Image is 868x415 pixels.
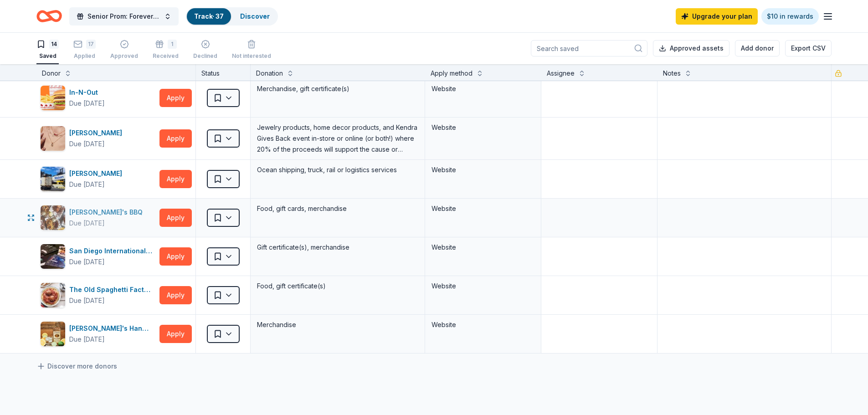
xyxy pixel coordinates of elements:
div: Applied [73,52,96,60]
div: Notes [663,68,681,79]
button: Export CSV [785,40,832,56]
div: [PERSON_NAME]'s BBQ [69,207,146,218]
div: Due [DATE] [69,179,105,190]
button: Add donor [735,40,780,56]
a: Home [36,5,62,27]
div: [PERSON_NAME] [69,128,126,138]
button: Approved assets [653,40,729,56]
a: Discover [240,12,270,20]
div: Website [431,242,534,253]
div: Status [196,64,251,81]
button: Image for The Old Spaghetti FactoryThe Old Spaghetti FactoryDue [DATE] [40,282,156,308]
div: Declined [193,52,217,60]
button: Apply [159,247,192,266]
button: Apply [159,129,192,148]
div: 17 [86,40,96,49]
div: Due [DATE] [69,218,105,229]
div: Due [DATE] [69,256,105,267]
div: Due [DATE] [69,98,105,109]
img: Image for Phil's BBQ [41,205,65,230]
img: Image for Kendra Scott [41,126,65,151]
div: Food, gift cards, merchandise [256,202,419,215]
button: Declined [193,36,217,64]
div: Food, gift certificate(s) [256,280,419,292]
div: Saved [36,52,59,60]
button: Approved [110,36,138,64]
div: Jewelry products, home decor products, and Kendra Gives Back event in-store or online (or both!) ... [256,121,419,156]
button: Not interested [232,36,271,64]
img: Image for Tito's Handmade Vodka [41,322,65,346]
div: Assignee [547,68,575,79]
div: Merchandise, gift certificate(s) [256,82,419,95]
div: Donor [42,68,61,79]
button: Image for Tito's Handmade Vodka[PERSON_NAME]'s Handmade VodkaDue [DATE] [40,321,156,347]
div: Website [431,83,534,94]
input: Search saved [531,40,647,56]
button: Apply [159,286,192,304]
div: [PERSON_NAME]'s Handmade Vodka [69,323,156,334]
div: 14 [49,40,59,49]
button: Image for Matson[PERSON_NAME]Due [DATE] [40,166,156,192]
a: Discover more donors [36,361,117,372]
div: Website [431,319,534,330]
button: Apply [159,209,192,227]
button: Apply [159,170,192,188]
button: 14Saved [36,36,59,64]
div: Ocean shipping, truck, rail or logistics services [256,164,419,176]
img: Image for The Old Spaghetti Factory [41,283,65,307]
button: Image for In-N-OutIn-N-OutDue [DATE] [40,85,156,111]
a: Upgrade your plan [676,8,758,25]
button: Senior Prom: Forever Young Gala [69,7,179,26]
div: Due [DATE] [69,295,105,306]
div: Donation [256,68,283,79]
button: Image for Phil's BBQ[PERSON_NAME]'s BBQDue [DATE] [40,205,156,231]
span: Senior Prom: Forever Young Gala [87,11,160,22]
button: Apply [159,325,192,343]
div: 1 [168,40,177,49]
div: San Diego International Film Festival [69,246,156,256]
button: Track· 37Discover [186,7,278,26]
div: [PERSON_NAME] [69,168,126,179]
img: Image for Matson [41,167,65,191]
div: The Old Spaghetti Factory [69,284,156,295]
a: $10 in rewards [761,8,819,25]
img: Image for In-N-Out [41,86,65,110]
a: Track· 37 [194,12,224,20]
button: 1Received [153,36,179,64]
div: Due [DATE] [69,138,105,149]
div: Approved [110,52,138,60]
div: Apply method [431,68,473,79]
div: Website [431,203,534,214]
div: Gift certificate(s), merchandise [256,241,419,254]
div: Merchandise [256,318,419,331]
button: Apply [159,89,192,107]
div: Due [DATE] [69,334,105,345]
div: Website [431,164,534,175]
button: 17Applied [73,36,96,64]
div: Not interested [232,52,271,60]
button: Image for Kendra Scott[PERSON_NAME]Due [DATE] [40,126,156,151]
div: In-N-Out [69,87,105,98]
div: Website [431,281,534,292]
button: Image for San Diego International Film FestivalSan Diego International Film FestivalDue [DATE] [40,244,156,269]
div: Website [431,122,534,133]
div: Received [153,52,179,60]
img: Image for San Diego International Film Festival [41,244,65,269]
